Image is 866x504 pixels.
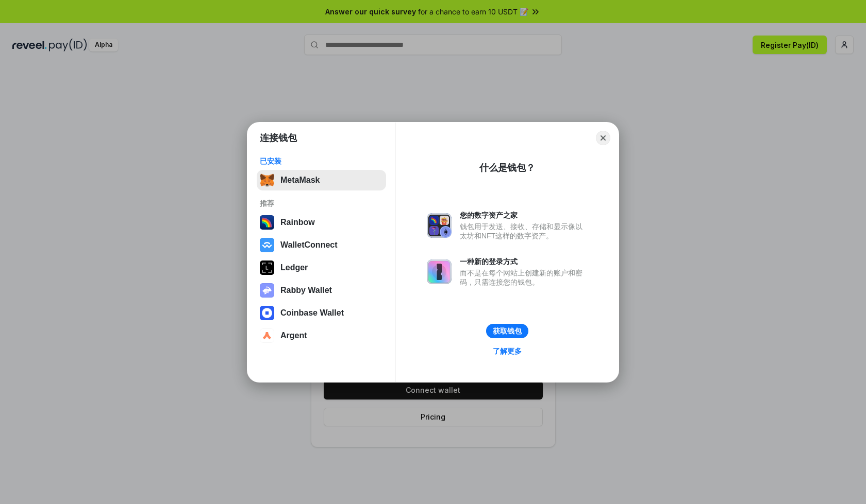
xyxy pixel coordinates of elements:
[260,260,274,275] img: svg+xml,%3Csvg%20xmlns%3D%22http%3A%2F%2Fwww.w3.org%2F2000%2Fsvg%22%20width%3D%2228%22%20height%3...
[260,215,274,230] img: svg+xml,%3Csvg%20width%3D%22120%22%20height%3D%22120%22%20viewBox%3D%220%200%20120%20120%22%20fil...
[460,211,588,220] div: 您的数字资产之家
[280,176,320,185] div: MetaMask
[257,303,386,323] button: Coinbase Wallet
[479,162,535,174] div: 什么是钱包？
[257,235,386,255] button: WalletConnect
[280,286,332,295] div: Rabby Wallet
[257,212,386,233] button: Rainbow
[460,268,588,287] div: 而不是在每个网站上创建新的账户和密码，只需连接您的钱包。
[460,222,588,240] div: 钱包用于发送、接收、存储和显示像以太坊和NFT这样的数字资产。
[280,331,307,340] div: Argent
[486,324,528,338] button: 获取钱包
[487,344,528,358] a: 了解更多
[260,157,383,166] div: 已安装
[280,218,315,227] div: Rainbow
[260,238,274,252] img: svg+xml,%3Csvg%20width%3D%2228%22%20height%3D%2228%22%20viewBox%3D%220%200%2028%2028%22%20fill%3D...
[460,257,588,266] div: 一种新的登录方式
[260,173,274,187] img: svg+xml,%3Csvg%20fill%3D%22none%22%20height%3D%2233%22%20viewBox%3D%220%200%2035%2033%22%20width%...
[280,308,344,318] div: Coinbase Wallet
[257,325,386,346] button: Argent
[427,259,452,284] img: svg+xml,%3Csvg%20xmlns%3D%22http%3A%2F%2Fwww.w3.org%2F2000%2Fsvg%22%20fill%3D%22none%22%20viewBox...
[596,131,610,145] button: Close
[260,199,383,208] div: 推荐
[280,240,338,250] div: WalletConnect
[257,257,386,278] button: Ledger
[257,170,386,190] button: MetaMask
[280,263,308,272] div: Ledger
[493,326,522,336] div: 获取钱包
[427,213,452,238] img: svg+xml,%3Csvg%20xmlns%3D%22http%3A%2F%2Fwww.w3.org%2F2000%2Fsvg%22%20fill%3D%22none%22%20viewBox...
[260,132,297,144] h1: 连接钱包
[260,328,274,343] img: svg+xml,%3Csvg%20width%3D%2228%22%20height%3D%2228%22%20viewBox%3D%220%200%2028%2028%22%20fill%3D...
[257,280,386,301] button: Rabby Wallet
[260,283,274,298] img: svg+xml,%3Csvg%20xmlns%3D%22http%3A%2F%2Fwww.w3.org%2F2000%2Fsvg%22%20fill%3D%22none%22%20viewBox...
[493,346,522,356] div: 了解更多
[260,306,274,320] img: svg+xml,%3Csvg%20width%3D%2228%22%20height%3D%2228%22%20viewBox%3D%220%200%2028%2028%22%20fill%3D...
